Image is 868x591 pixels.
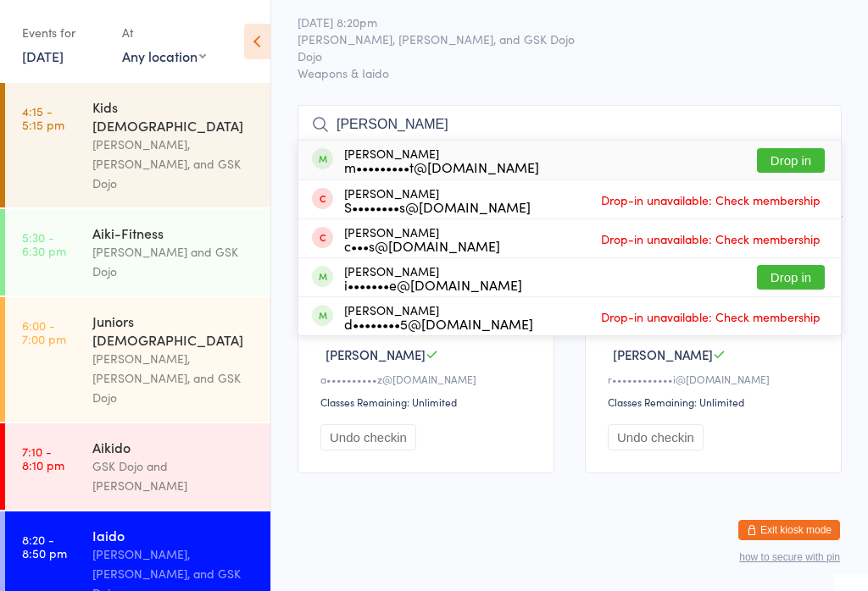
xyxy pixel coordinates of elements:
[344,200,531,213] div: S••••••••s@[DOMAIN_NAME]
[344,239,500,252] div: c•••s@[DOMAIN_NAME]
[738,520,840,540] button: Exit kiosk mode
[92,526,256,544] div: Iaido
[92,312,256,349] div: Juniors [DEMOGRAPHIC_DATA]
[608,372,824,386] div: r••••••••••••i@[DOMAIN_NAME]
[344,303,533,330] div: [PERSON_NAME]
[757,265,825,290] button: Drop in
[344,264,522,291] div: [PERSON_NAME]
[92,224,256,242] div: Aiki-Fitness
[739,551,840,563] button: how to secure with pin
[757,148,825,173] button: Drop in
[325,345,426,363] span: [PERSON_NAME]
[344,146,539,174] div: [PERSON_NAME]
[597,304,825,329] span: Drop-in unavailable: Check membership
[92,135,256,193] div: [PERSON_NAME], [PERSON_NAME], and GSK Dojo
[22,19,105,47] div: Events for
[597,226,825,251] span: Drop-in unavailable: Check membership
[298,64,842,81] span: Weapons & Iaido
[298,47,815,64] span: Dojo
[5,209,270,295] a: 5:30 -6:30 pmAiki-Fitness[PERSON_NAME] and GSK Dojo
[5,297,270,422] a: 6:00 -7:00 pmJuniors [DEMOGRAPHIC_DATA][PERSON_NAME], [PERSON_NAME], and GSK Dojo
[344,160,539,174] div: m•••••••••t@[DOMAIN_NAME]
[320,395,537,409] div: Classes Remaining: Unlimited
[298,30,815,47] span: [PERSON_NAME], [PERSON_NAME], and GSK Dojo
[22,533,67,560] time: 8:20 - 8:50 pm
[122,47,206,65] div: Any location
[608,424,704,450] button: Undo checkin
[22,47,64,65] a: [DATE]
[5,423,270,510] a: 7:10 -8:10 pmAikidoGSK Dojo and [PERSON_NAME]
[92,456,256,495] div: GSK Dojo and [PERSON_NAME]
[344,317,533,330] div: d••••••••5@[DOMAIN_NAME]
[22,318,66,345] time: 6:00 - 7:00 pm
[344,186,531,213] div: [PERSON_NAME]
[298,14,815,30] span: [DATE] 8:20pm
[613,345,713,363] span: [PERSON_NAME]
[320,424,416,450] button: Undo checkin
[22,445,64,472] time: 7:10 - 8:10 pm
[92,242,256,281] div: [PERSON_NAME] and GSK Dojo
[92,349,256,407] div: [PERSON_NAME], [PERSON_NAME], and GSK Dojo
[22,230,66,257] time: 5:30 - 6:30 pm
[92,97,256,135] div: Kids [DEMOGRAPHIC_DATA]
[597,187,825,213] span: Drop-in unavailable: Check membership
[298,105,842,144] input: Search
[344,278,522,291] div: i•••••••e@[DOMAIN_NAME]
[92,438,256,456] div: Aikido
[22,104,64,131] time: 4:15 - 5:15 pm
[344,225,500,252] div: [PERSON_NAME]
[320,372,537,386] div: a••••••••••z@[DOMAIN_NAME]
[608,395,824,409] div: Classes Remaining: Unlimited
[5,83,270,207] a: 4:15 -5:15 pmKids [DEMOGRAPHIC_DATA][PERSON_NAME], [PERSON_NAME], and GSK Dojo
[122,19,206,47] div: At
